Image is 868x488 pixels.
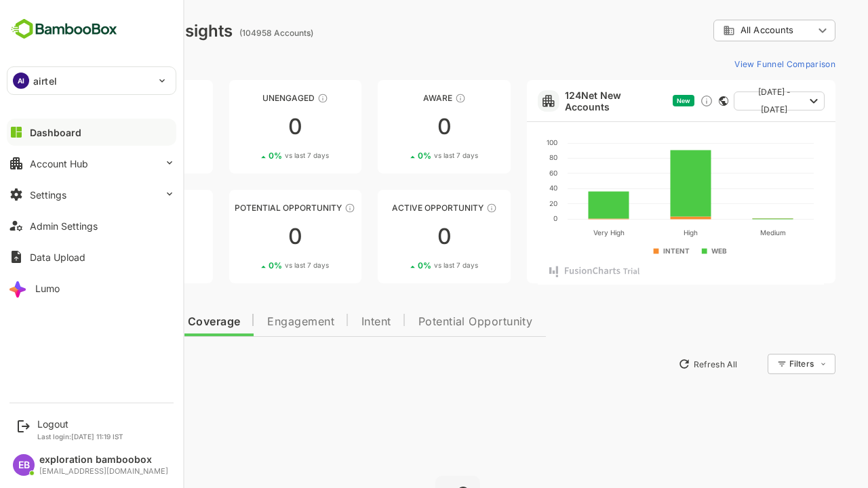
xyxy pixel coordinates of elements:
[237,150,281,161] span: vs last 7 days
[330,80,463,174] a: AwareThese accounts have just entered the buying cycle and need further nurturing00%vs last 7 days
[7,119,176,146] button: Dashboard
[37,432,123,441] p: Last login: [DATE] 11:19 IST
[502,153,510,161] text: 80
[697,83,757,119] span: [DATE] - [DATE]
[182,93,315,103] div: Unengaged
[671,96,681,106] div: This card does not support filter and segments
[7,16,121,42] img: BambooboxFullLogoMark.5f36c76dfaba33ec1ec1367b70bb1252.svg
[33,116,165,138] div: 0
[517,89,620,113] a: 124Net New Accounts
[192,28,270,38] ag: (104958 Accounts)
[73,150,133,161] div: 0 %
[330,203,463,213] div: Active Opportunity
[7,212,176,239] button: Admin Settings
[270,93,281,104] div: These accounts have not shown enough engagement and need nurturing
[314,317,344,327] span: Intent
[330,226,463,247] div: 0
[387,260,431,270] span: vs last 7 days
[7,150,176,177] button: Account Hub
[7,274,176,302] button: Lumo
[675,24,766,37] div: All Accounts
[30,189,66,201] div: Settings
[439,203,450,213] div: These accounts have open opportunities which might be at any of the Sales Stages
[652,94,666,108] div: Discover new ICP-fit accounts showing engagement — via intent surges, anonymous website visits, L...
[33,226,165,247] div: 0
[330,116,463,138] div: 0
[682,53,788,75] button: View Funnel Comparison
[370,260,431,270] div: 0 %
[330,93,463,103] div: Aware
[46,317,193,327] span: Data Quality and Coverage
[30,251,85,263] div: Data Upload
[502,169,510,177] text: 60
[330,190,463,283] a: Active OpportunityThese accounts have open opportunities which might be at any of the Sales Stage...
[33,352,132,376] button: New Insights
[33,21,185,41] div: Dashboard Insights
[221,150,281,161] div: 0 %
[371,317,486,327] span: Potential Opportunity
[546,228,577,237] text: Very High
[636,228,650,237] text: High
[121,93,132,104] div: These accounts have not been engaged with for a defined time period
[37,418,123,430] div: Logout
[13,73,29,89] div: AI
[7,181,176,208] button: Settings
[506,214,510,222] text: 0
[221,260,281,270] div: 0 %
[387,150,431,161] span: vs last 7 days
[237,260,281,270] span: vs last 7 days
[220,317,287,327] span: Engagement
[33,203,165,213] div: Engaged
[666,18,788,44] div: All Accounts
[182,190,315,283] a: Potential OpportunityThese accounts are MQAs and can be passed on to Inside Sales00%vs last 7 days
[30,158,88,169] div: Account Hub
[182,226,315,247] div: 0
[502,199,510,207] text: 20
[30,220,98,232] div: Admin Settings
[182,116,315,138] div: 0
[408,93,418,104] div: These accounts have just entered the buying cycle and need further nurturing
[33,80,165,174] a: UnreachedThese accounts have not been engaged with for a defined time period00%vs last 7 days
[693,25,746,35] span: All Accounts
[115,203,125,213] div: These accounts are warm, further nurturing would qualify them to MQAs
[89,150,133,161] span: vs last 7 days
[33,74,57,88] p: airtel
[33,190,165,283] a: EngagedThese accounts are warm, further nurturing would qualify them to MQAs00%vs last 7 days
[713,228,738,237] text: Medium
[182,80,315,174] a: UnengagedThese accounts have not shown enough engagement and need nurturing00%vs last 7 days
[502,184,510,192] text: 40
[499,138,510,146] text: 100
[33,93,165,103] div: Unreached
[741,352,788,376] div: Filters
[7,67,176,94] div: AIairtel
[629,97,643,104] span: New
[686,91,777,110] button: [DATE] - [DATE]
[39,454,168,466] div: exploration bamboobox
[13,454,35,476] div: EB
[35,283,60,294] div: Lumo
[73,260,133,270] div: 0 %
[39,467,168,476] div: [EMAIL_ADDRESS][DOMAIN_NAME]
[625,353,696,375] button: Refresh All
[370,150,431,161] div: 0 %
[297,203,308,213] div: These accounts are MQAs and can be passed on to Inside Sales
[7,243,176,270] button: Data Upload
[30,127,81,138] div: Dashboard
[89,260,133,270] span: vs last 7 days
[742,359,766,369] div: Filters
[182,203,315,213] div: Potential Opportunity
